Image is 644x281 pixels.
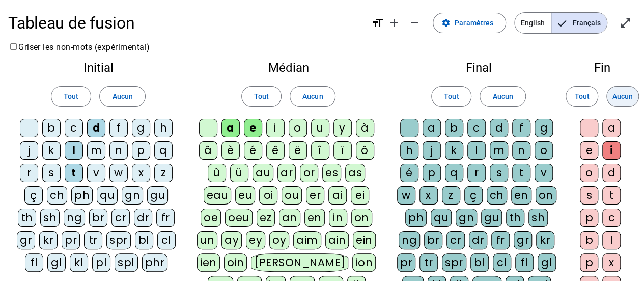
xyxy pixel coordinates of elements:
[269,231,289,249] div: oy
[289,119,307,137] div: o
[224,253,247,272] div: oin
[351,209,372,227] div: on
[109,164,128,182] div: w
[201,209,221,227] div: oe
[251,253,348,272] div: [PERSON_NAME]
[135,231,153,249] div: bl
[423,164,441,182] div: p
[580,186,598,205] div: s
[535,164,553,182] div: v
[464,186,483,205] div: ç
[134,209,152,227] div: dr
[580,164,598,182] div: o
[602,209,621,227] div: c
[208,164,226,182] div: û
[397,62,561,74] h2: Final
[304,209,325,227] div: en
[345,164,365,182] div: as
[306,186,324,205] div: er
[602,186,621,205] div: t
[8,42,150,52] label: Griser les non-mots (expérimental)
[311,141,329,160] div: î
[106,231,131,249] div: spr
[300,164,318,182] div: or
[481,209,502,227] div: gu
[535,119,553,137] div: g
[87,119,105,137] div: d
[257,209,275,227] div: ez
[456,209,477,227] div: gn
[65,119,83,137] div: c
[16,62,180,74] h2: Initial
[246,231,265,249] div: ey
[89,209,107,227] div: br
[51,86,91,107] button: Tout
[606,86,639,107] button: Aucun
[42,141,61,160] div: k
[400,141,418,160] div: h
[18,209,36,227] div: th
[302,90,323,103] span: Aucun
[405,209,427,227] div: ph
[197,62,380,74] h2: Médian
[424,231,442,249] div: br
[356,141,374,160] div: ô
[221,231,242,249] div: ay
[65,141,83,160] div: l
[122,186,143,205] div: gn
[20,141,38,160] div: j
[25,253,43,272] div: fl
[602,253,621,272] div: x
[290,86,335,107] button: Aucun
[577,62,628,74] h2: Fin
[467,164,486,182] div: r
[235,186,255,205] div: eu
[469,231,487,249] div: dr
[419,253,438,272] div: tr
[230,164,248,182] div: ü
[333,141,352,160] div: ï
[580,141,598,160] div: e
[356,119,374,137] div: à
[221,141,240,160] div: è
[147,186,168,205] div: gu
[480,86,525,107] button: Aucun
[400,164,418,182] div: é
[351,186,369,205] div: ei
[423,141,441,160] div: j
[154,164,173,182] div: z
[492,90,513,103] span: Aucun
[259,186,277,205] div: oi
[17,231,35,249] div: gr
[225,209,253,227] div: oeu
[615,13,636,33] button: Entrer en plein écran
[311,119,329,137] div: u
[92,253,110,272] div: pl
[47,186,67,205] div: ch
[254,90,269,103] span: Tout
[445,164,463,182] div: q
[620,17,632,29] mat-icon: open_in_full
[87,141,105,160] div: m
[528,209,548,227] div: sh
[65,164,83,182] div: t
[282,186,302,205] div: ou
[444,90,459,103] span: Tout
[433,13,506,33] button: Paramètres
[511,186,531,205] div: en
[490,119,508,137] div: d
[157,231,176,249] div: cl
[112,90,132,103] span: Aucun
[538,253,556,272] div: gl
[244,141,262,160] div: é
[132,141,150,160] div: p
[289,141,307,160] div: ë
[154,141,173,160] div: q
[512,119,530,137] div: f
[132,119,150,137] div: g
[455,17,493,29] span: Paramètres
[487,186,507,205] div: ch
[580,209,598,227] div: p
[277,164,296,182] div: ar
[384,13,404,33] button: Augmenter la taille de la police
